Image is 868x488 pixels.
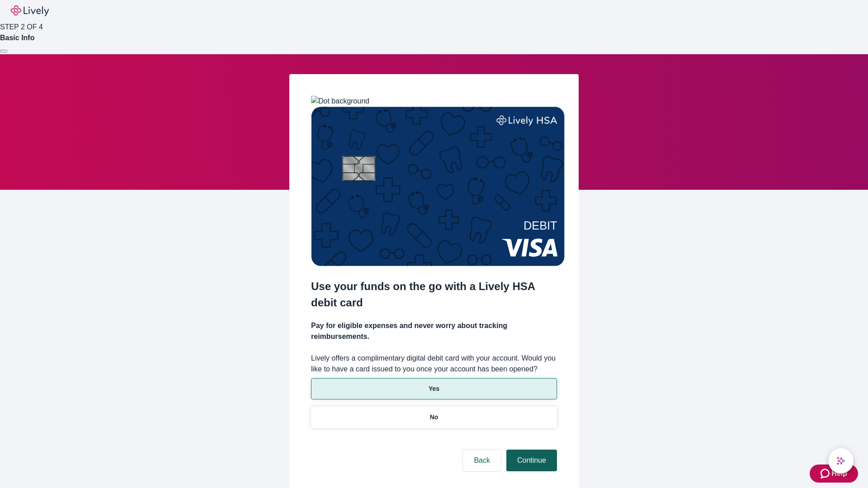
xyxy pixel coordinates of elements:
img: Dot background [311,96,369,107]
button: Zendesk support iconHelp [810,465,858,483]
p: Yes [429,384,439,394]
h2: Use your funds on the go with a Lively HSA debit card [311,278,557,311]
img: Lively [11,5,49,16]
button: No [311,407,557,428]
button: Back [463,450,501,471]
button: Continue [506,450,557,471]
p: No [430,413,439,422]
svg: Lively AI Assistant [836,456,845,465]
img: Debit card [311,107,565,266]
svg: Zendesk support icon [821,468,831,479]
button: chat [828,448,854,474]
span: Help [831,468,847,479]
label: Lively offers a complimentary digital debit card with your account. Would you like to have a card... [311,353,557,375]
button: Yes [311,378,557,399]
h4: Pay for eligible expenses and never worry about tracking reimbursements. [311,320,557,342]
